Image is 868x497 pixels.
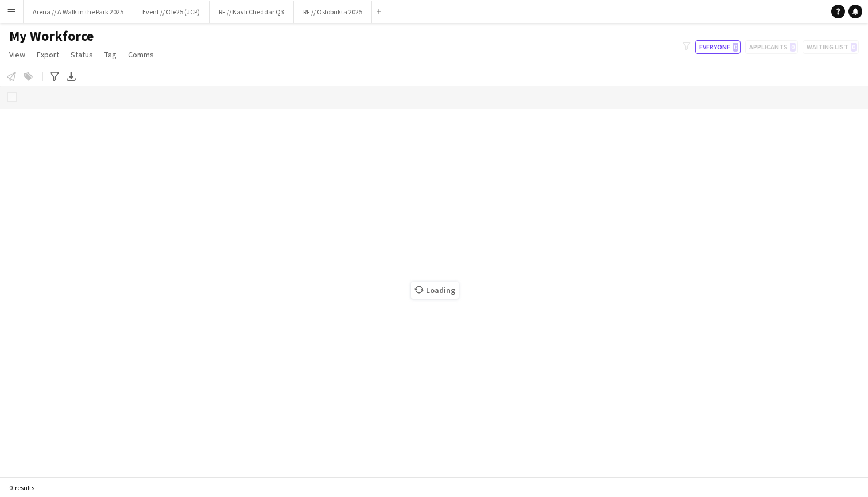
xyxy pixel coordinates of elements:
[210,1,294,23] button: RF // Kavli Cheddar Q3
[695,40,741,54] button: Everyone0
[32,47,64,62] a: Export
[66,47,98,62] a: Status
[48,70,61,83] app-action-btn: Advanced filters
[123,47,158,62] a: Comms
[37,49,59,60] span: Export
[71,49,93,60] span: Status
[733,43,738,52] span: 0
[128,49,154,60] span: Comms
[9,49,25,60] span: View
[104,49,117,60] span: Tag
[24,1,133,23] button: Arena // A Walk in the Park 2025
[133,1,210,23] button: Event // Ole25 (JCP)
[64,70,78,83] app-action-btn: Export XLSX
[411,282,459,299] span: Loading
[5,47,30,62] a: View
[9,28,94,45] span: My Workforce
[294,1,372,23] button: RF // Oslobukta 2025
[100,47,121,62] a: Tag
